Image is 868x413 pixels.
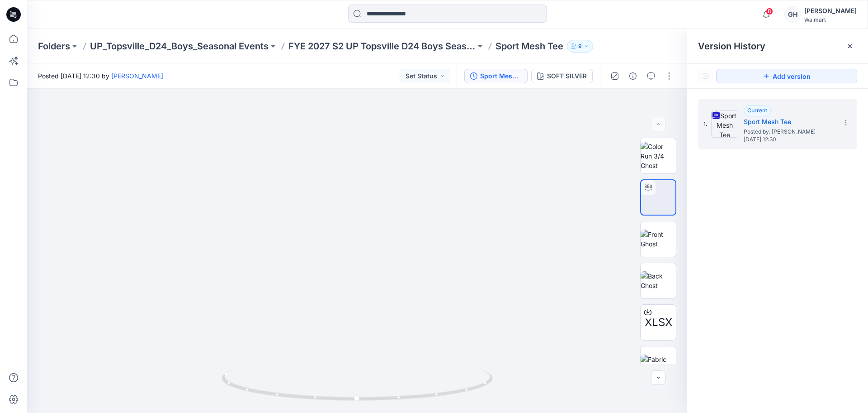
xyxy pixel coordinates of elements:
[766,8,773,15] span: 8
[744,127,834,136] span: Posted by: Gwen Hine
[641,142,676,170] img: Color Run 3/4 Ghost
[90,40,269,53] a: UP_Topsville_D24_Boys_Seasonal Events
[698,69,712,83] button: Show Hidden Versions
[531,69,593,83] button: SOFT SILVER
[804,5,857,16] div: [PERSON_NAME]
[641,271,676,290] img: Back Ghost
[578,41,582,51] p: 9
[288,40,476,53] a: FYE 2027 S2 UP Topsville D24 Boys Seasonal
[480,71,522,81] div: Sport Mesh Tee
[744,116,834,127] h5: Sport Mesh Tee
[698,41,765,52] span: Version History
[38,40,70,53] a: Folders
[804,16,857,23] div: Walmart
[547,71,587,81] div: SOFT SILVER
[38,71,163,81] span: Posted [DATE] 12:30 by
[626,69,640,83] button: Details
[784,6,801,23] div: GH
[567,40,593,53] button: 9
[703,120,708,128] span: 1.
[846,43,854,50] button: Close
[641,230,676,249] img: Front Ghost
[747,107,767,114] span: Current
[464,69,528,83] button: Sport Mesh Tee
[641,355,676,374] img: Fabric Swatch
[111,72,163,80] a: [PERSON_NAME]
[495,40,563,53] p: Sport Mesh Tee
[711,110,738,138] img: Sport Mesh Tee
[716,69,857,83] button: Add version
[645,314,672,331] span: XLSX
[744,136,834,143] span: [DATE] 12:30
